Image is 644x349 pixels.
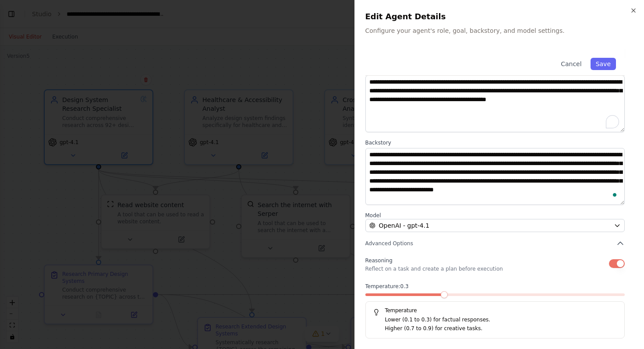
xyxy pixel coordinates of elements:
[379,221,430,230] span: OpenAI - gpt-4.1
[591,58,616,70] button: Save
[365,26,634,35] p: Configure your agent's role, goal, backstory, and model settings.
[365,239,625,248] button: Advanced Options
[365,148,625,205] textarea: To enrich screen reader interactions, please activate Accessibility in Grammarly extension settings
[365,219,625,232] button: OpenAI - gpt-4.1
[556,58,587,70] button: Cancel
[365,11,634,23] h2: Edit Agent Details
[365,139,625,146] label: Backstory
[365,212,625,219] label: Model
[385,316,618,324] p: Lower (0.1 to 0.3) for factual responses.
[385,324,618,333] p: Higher (0.7 to 0.9) for creative tasks.
[373,307,618,314] h5: Temperature
[365,265,503,272] p: Reflect on a task and create a plan before execution
[365,75,625,132] textarea: To enrich screen reader interactions, please activate Accessibility in Grammarly extension settings
[365,283,409,290] span: Temperature: 0.3
[365,240,413,247] span: Advanced Options
[365,257,393,264] span: Reasoning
